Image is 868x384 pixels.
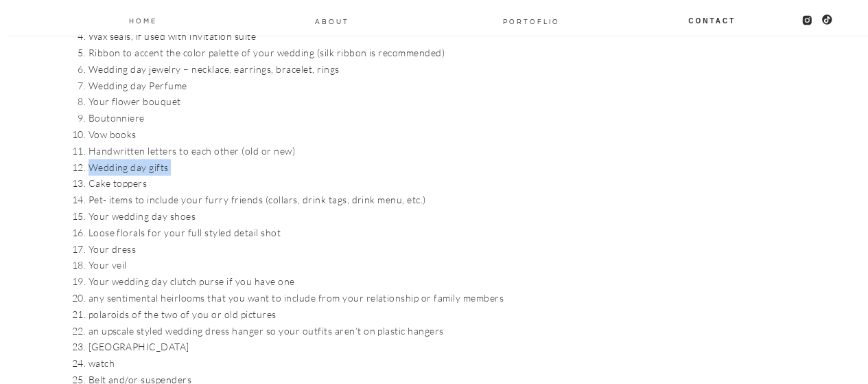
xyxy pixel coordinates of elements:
[688,14,737,25] a: Contact
[89,45,599,61] li: Ribbon to accent the color palette of your wedding (silk ribbon is recommended)
[497,15,565,26] a: PORTOFLIO
[89,323,599,339] li: an upscale styled wedding dress hanger so your outfits aren’t on plastic hangers
[89,273,599,290] li: Your wedding day clutch purse if you have one
[89,306,599,323] li: polaroids of the two of you or old pictures
[89,159,599,176] li: Wedding day gifts
[89,257,599,273] li: Your veil
[89,241,599,258] li: Your dress
[89,28,599,45] li: Wax seals, if used with invitation suite
[128,14,159,25] a: Home
[89,192,599,208] li: Pet- items to include your furry friends (collars, drink tags, drink menu, etc.)
[89,208,599,225] li: Your wedding day shoes
[89,143,599,159] li: Handwritten letters to each other (old or new)
[314,15,350,26] a: About
[89,110,599,126] li: Boutonniere
[89,225,599,241] li: Loose florals for your full styled detail shot
[89,355,599,372] li: watch
[89,339,599,355] li: [GEOGRAPHIC_DATA]
[89,175,599,192] li: Cake toppers
[89,61,599,78] li: Wedding day jewelry – necklace, earrings, bracelet, rings
[89,93,599,110] li: Your flower bouquet
[89,126,599,143] li: Vow books
[89,78,599,94] li: Wedding day Perfume
[89,290,599,306] li: any sentimental heirlooms that you want to include from your relationship or family members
